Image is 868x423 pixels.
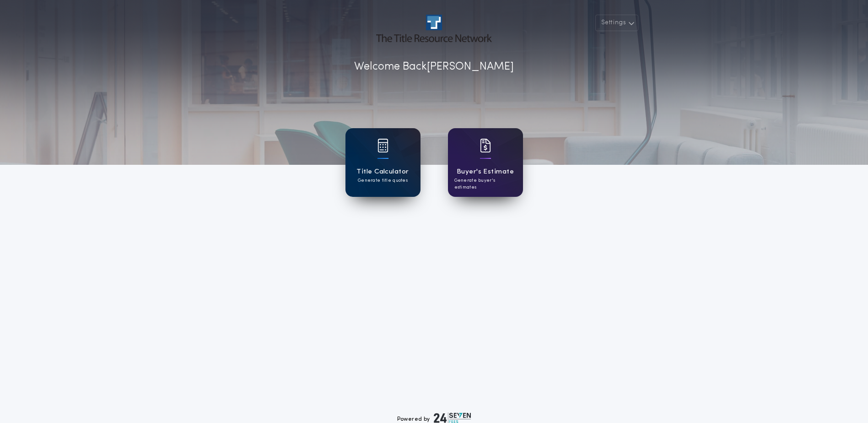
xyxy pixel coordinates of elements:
[448,128,523,197] a: card iconBuyer's EstimateGenerate buyer's estimates
[377,139,388,152] img: card icon
[356,167,409,177] h1: Title Calculator
[376,15,491,42] img: account-logo
[454,177,517,191] p: Generate buyer's estimates
[480,139,491,152] img: card icon
[354,59,514,75] p: Welcome Back [PERSON_NAME]
[345,128,421,197] a: card iconTitle CalculatorGenerate title quotes
[358,177,408,184] p: Generate title quotes
[595,15,638,31] button: Settings
[457,167,514,177] h1: Buyer's Estimate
